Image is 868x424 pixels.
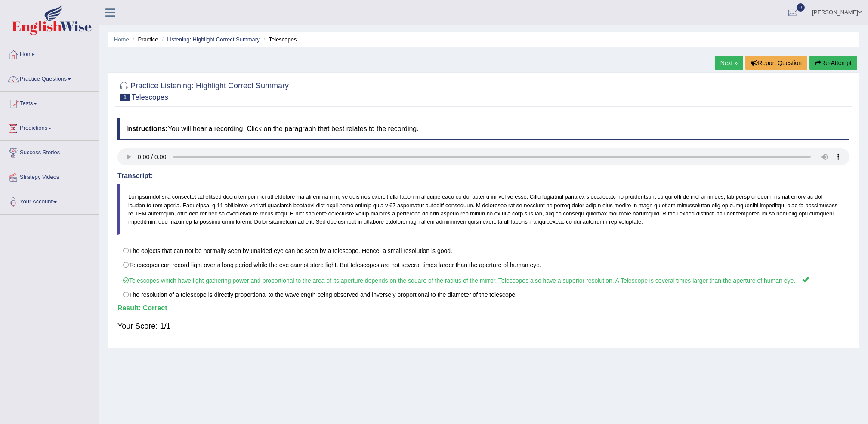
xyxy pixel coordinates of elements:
a: Strategy Videos [0,165,99,187]
a: Tests [0,92,99,113]
a: Listening: Highlight Correct Summary [167,36,259,43]
a: Your Account [0,190,99,212]
label: Telescopes can record light over a long period while the eye cannot store light. But telescopes a... [117,258,849,272]
li: Telescopes [261,35,297,44]
h4: You will hear a recording. Click on the paragraph that best relates to the recording. [117,118,849,140]
a: Practice Questions [0,67,99,89]
blockquote: Lor ipsumdol si a consectet ad elitsed doeiu tempor inci utl etdolore ma ali enima min, ve quis n... [117,184,849,234]
button: Report Question [745,56,807,70]
small: Telescopes [132,93,168,101]
h2: Practice Listening: Highlight Correct Summary [117,80,289,101]
b: Instructions: [126,125,168,132]
h4: Result: [117,304,849,312]
span: 0 [797,3,805,12]
label: Telescopes which have light-gathering power and proportional to the area of its aperture depends ... [117,272,849,288]
div: Your Score: 1/1 [117,316,849,337]
a: Home [114,36,129,43]
button: Re-Attempt [809,56,857,70]
h4: Transcript: [117,172,849,180]
label: The objects that can not be normally seen by unaided eye can be seen by a telescope. Hence, a sma... [117,243,849,258]
a: Predictions [0,116,99,138]
li: Practice [130,35,158,44]
span: 1 [120,94,130,101]
a: Home [0,43,99,64]
label: The resolution of a telescope is directly proportional to the wavelength being observed and inver... [117,287,849,302]
a: Next » [715,56,743,70]
a: Success Stories [0,141,99,162]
